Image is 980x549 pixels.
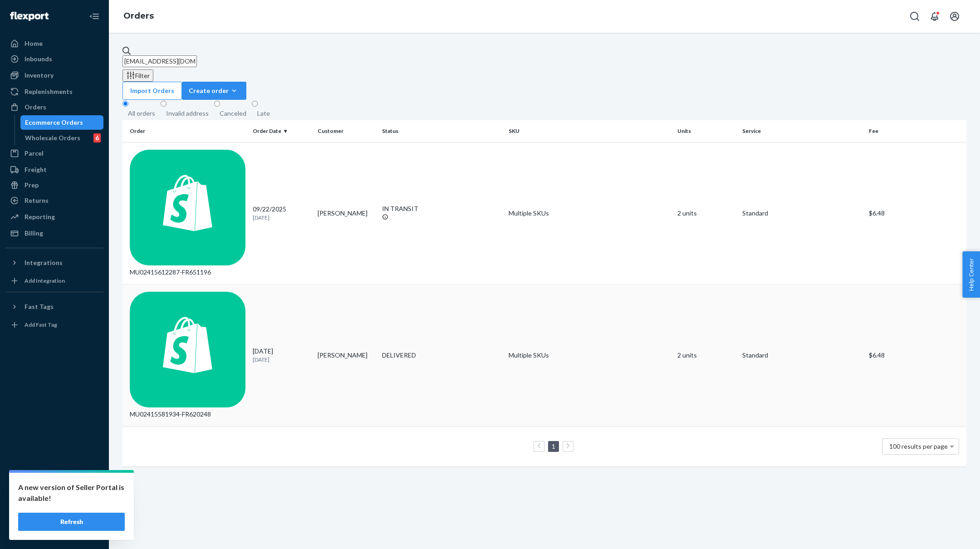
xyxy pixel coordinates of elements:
[382,204,501,213] div: IN TRANSIT
[5,146,103,161] a: Parcel
[674,120,739,142] th: Units
[249,120,314,142] th: Order Date
[24,103,46,112] div: Orders
[93,133,101,142] div: 6
[24,196,49,205] div: Returns
[182,82,246,100] button: Create order
[5,508,103,523] a: Help Center
[926,7,944,25] button: Open notifications
[5,52,103,66] a: Inbounds
[5,68,103,83] a: Inventory
[252,101,258,107] input: Late
[189,86,240,95] div: Create order
[126,71,150,80] div: Filter
[505,120,674,142] th: SKU
[128,109,155,118] div: All orders
[24,149,44,158] div: Parcel
[25,118,83,127] div: Ecommerce Orders
[214,101,220,107] input: Canceled
[24,302,54,311] div: Fast Tags
[24,229,43,238] div: Billing
[5,210,103,224] a: Reporting
[257,109,270,118] div: Late
[5,100,103,114] a: Orders
[122,101,128,107] input: All orders
[18,482,125,504] p: A new version of Seller Portal is available!
[5,162,103,177] a: Freight
[10,12,49,21] img: Flexport logo
[123,11,154,21] a: Orders
[253,356,310,363] p: [DATE]
[889,442,948,450] span: 100 results per page
[122,82,182,100] button: Import Orders
[20,115,104,130] a: Ecommerce Orders
[25,133,80,142] div: Wholesale Orders
[122,69,153,82] button: Filter
[946,7,964,25] button: Open account menu
[550,442,557,450] a: Page 1 is your current page
[962,251,980,298] button: Help Center
[24,258,63,267] div: Integrations
[253,214,310,221] p: [DATE]
[674,284,739,426] td: 2 units
[166,109,209,118] div: Invalid address
[253,347,310,363] div: [DATE]
[5,36,103,51] a: Home
[5,193,103,208] a: Returns
[20,131,104,145] a: Wholesale Orders6
[314,142,379,284] td: [PERSON_NAME]
[5,178,103,192] a: Prep
[5,84,103,99] a: Replenishments
[85,7,103,25] button: Close Navigation
[5,477,103,492] a: Settings
[122,55,197,67] input: Search orders
[253,205,310,221] div: 09/22/2025
[5,274,103,288] a: Add Integration
[24,212,55,221] div: Reporting
[24,181,39,190] div: Prep
[742,351,862,360] p: Standard
[674,142,739,284] td: 2 units
[116,3,161,29] ol: breadcrumbs
[742,209,862,218] p: Standard
[18,513,125,531] button: Refresh
[865,120,966,142] th: Fee
[5,524,103,538] button: Give Feedback
[865,142,966,284] td: $6.48
[24,71,54,80] div: Inventory
[130,150,245,277] div: MU02415612287-FR651196
[318,127,375,135] div: Customer
[865,284,966,426] td: $6.48
[24,321,57,328] div: Add Fast Tag
[122,120,249,142] th: Order
[378,120,505,142] th: Status
[5,255,103,270] button: Integrations
[382,351,501,360] div: DELIVERED
[5,318,103,332] a: Add Fast Tag
[24,54,52,64] div: Inbounds
[5,493,103,507] a: Talk to Support
[130,292,245,419] div: MU02415581934-FR620248
[24,165,47,174] div: Freight
[24,39,43,48] div: Home
[5,299,103,314] button: Fast Tags
[505,142,674,284] td: Multiple SKUs
[314,284,379,426] td: [PERSON_NAME]
[739,120,865,142] th: Service
[906,7,924,25] button: Open Search Box
[220,109,246,118] div: Canceled
[24,277,65,284] div: Add Integration
[5,226,103,240] a: Billing
[161,101,167,107] input: Invalid address
[505,284,674,426] td: Multiple SKUs
[24,87,73,96] div: Replenishments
